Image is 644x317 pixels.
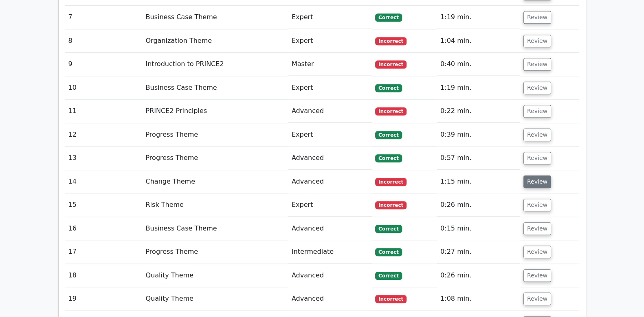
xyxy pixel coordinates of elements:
td: Organization Theme [142,29,288,53]
button: Review [523,269,551,282]
td: 0:40 min. [437,53,520,76]
td: 1:08 min. [437,287,520,310]
td: 16 [65,217,143,240]
td: 15 [65,193,143,217]
td: Quality Theme [142,287,288,310]
td: Expert [288,29,372,53]
td: Intermediate [288,240,372,264]
span: Correct [375,154,402,162]
td: Business Case Theme [142,76,288,100]
button: Review [523,82,551,94]
td: 1:15 min. [437,170,520,193]
td: 7 [65,6,143,29]
button: Review [523,129,551,141]
td: Advanced [288,287,372,310]
td: 1:19 min. [437,6,520,29]
td: 13 [65,146,143,170]
span: Incorrect [375,201,407,209]
td: 8 [65,29,143,53]
button: Review [523,58,551,71]
td: Expert [288,6,372,29]
td: 0:26 min. [437,264,520,287]
button: Review [523,222,551,235]
span: Correct [375,272,402,280]
span: Correct [375,248,402,256]
td: Expert [288,193,372,217]
td: 11 [65,100,143,123]
td: Advanced [288,170,372,193]
button: Review [523,35,551,47]
button: Review [523,105,551,117]
td: Risk Theme [142,193,288,217]
button: Review [523,199,551,211]
td: Advanced [288,146,372,170]
td: 12 [65,123,143,146]
td: 18 [65,264,143,287]
td: 9 [65,53,143,76]
td: Change Theme [142,170,288,193]
span: Correct [375,225,402,233]
span: Incorrect [375,178,407,186]
td: 1:04 min. [437,29,520,53]
button: Review [523,152,551,164]
td: 0:15 min. [437,217,520,240]
td: Progress Theme [142,146,288,170]
button: Review [523,175,551,188]
td: 1:19 min. [437,76,520,100]
td: 0:57 min. [437,146,520,170]
td: Quality Theme [142,264,288,287]
td: Expert [288,76,372,100]
td: 19 [65,287,143,310]
span: Incorrect [375,107,407,115]
td: Progress Theme [142,123,288,146]
td: 0:22 min. [437,100,520,123]
span: Incorrect [375,37,407,45]
td: Advanced [288,100,372,123]
td: 0:26 min. [437,193,520,217]
span: Incorrect [375,60,407,69]
span: Correct [375,13,402,22]
td: 0:27 min. [437,240,520,264]
td: Progress Theme [142,240,288,264]
td: Advanced [288,264,372,287]
td: 14 [65,170,143,193]
td: Master [288,53,372,76]
td: PRINCE2 Principles [142,100,288,123]
button: Review [523,246,551,258]
td: Business Case Theme [142,217,288,240]
td: 17 [65,240,143,264]
td: 10 [65,76,143,100]
span: Incorrect [375,295,407,303]
button: Review [523,293,551,305]
td: Expert [288,123,372,146]
td: 0:39 min. [437,123,520,146]
span: Correct [375,84,402,92]
td: Business Case Theme [142,6,288,29]
td: Introduction to PRINCE2 [142,53,288,76]
td: Advanced [288,217,372,240]
button: Review [523,11,551,24]
span: Correct [375,131,402,139]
